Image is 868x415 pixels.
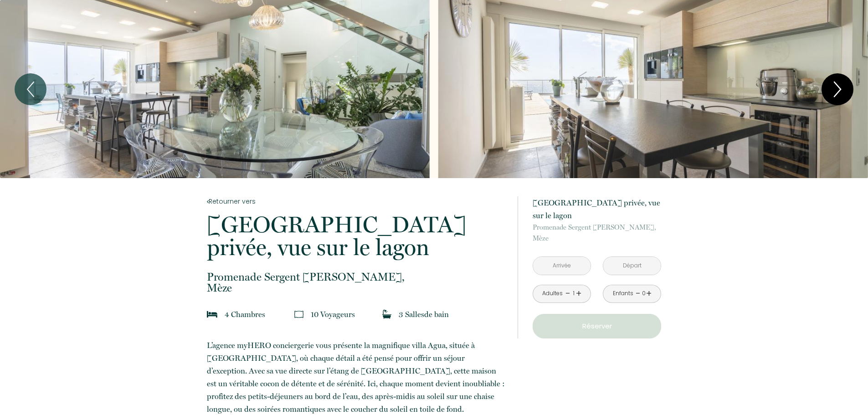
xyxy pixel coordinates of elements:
[571,289,576,298] div: 1
[536,321,658,332] p: Réserver
[207,196,506,206] a: Retourner vers
[262,310,265,319] span: s
[542,289,563,298] div: Adultes
[399,308,449,321] p: 3 Salle de bain
[352,310,355,319] span: s
[207,213,506,259] p: [GEOGRAPHIC_DATA] privée, vue sur le lagon
[533,314,661,338] button: Réserver
[15,73,46,105] button: Previous
[225,308,265,321] p: 4 Chambre
[613,289,633,298] div: Enfants
[642,289,646,298] div: 0
[533,257,591,275] input: Arrivée
[646,287,652,301] a: +
[603,257,661,275] input: Départ
[207,272,506,282] span: Promenade Sergent [PERSON_NAME],
[576,287,581,301] a: +
[311,308,355,321] p: 10 Voyageur
[207,272,506,293] p: Mèze
[822,73,853,105] button: Next
[421,310,424,319] span: s
[636,287,641,301] a: -
[294,310,303,319] img: guests
[533,222,661,233] span: Promenade Sergent [PERSON_NAME],
[565,287,570,301] a: -
[533,222,661,244] p: Mèze
[533,196,661,222] p: [GEOGRAPHIC_DATA] privée, vue sur le lagon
